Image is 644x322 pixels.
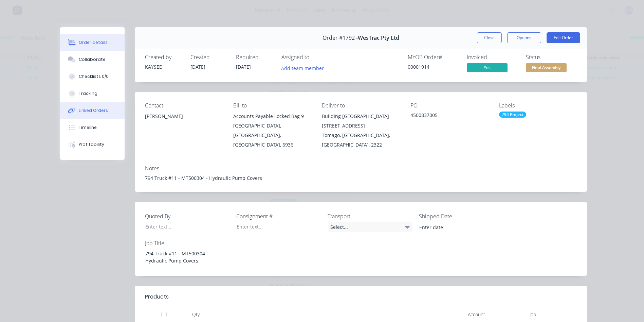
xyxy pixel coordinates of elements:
[60,119,125,136] button: Timeline
[322,102,400,109] div: Deliver to
[323,35,358,41] span: Order #1792 -
[236,54,273,61] div: Required
[233,121,311,150] div: [GEOGRAPHIC_DATA], [GEOGRAPHIC_DATA], [GEOGRAPHIC_DATA], 6936
[233,112,311,121] div: Accounts Payable Locked Bag 9
[79,107,108,114] div: Linked Orders
[145,63,182,70] div: KAYSEE
[145,112,223,133] div: [PERSON_NAME]
[60,34,125,51] button: Order details
[60,136,125,153] button: Profitability
[499,112,526,118] div: 794 Project
[79,39,108,46] div: Order details
[322,112,400,150] div: Building [GEOGRAPHIC_DATA][STREET_ADDRESS]Tomago, [GEOGRAPHIC_DATA], [GEOGRAPHIC_DATA], 2322
[420,308,488,321] div: Account
[488,308,539,321] div: Job
[507,32,541,43] button: Options
[79,141,104,148] div: Profitability
[233,102,311,109] div: Bill to
[408,63,459,70] div: 00001914
[415,222,499,232] input: Enter date
[410,112,488,121] div: 4500837005
[281,63,328,72] button: Add team member
[145,112,223,121] div: [PERSON_NAME]
[145,212,230,220] label: Quoted By
[140,249,225,266] div: 794 Truck #11 - MT500304 - Hydraulic Pump Covers
[467,54,518,61] div: Invoiced
[79,73,109,80] div: Checklists 0/0
[328,212,412,220] label: Transport
[322,112,400,131] div: Building [GEOGRAPHIC_DATA][STREET_ADDRESS]
[526,63,567,73] button: Final Assembly
[467,63,508,72] span: Yes
[277,63,327,72] button: Add team member
[176,308,216,321] div: Qty
[190,64,205,70] span: [DATE]
[526,63,567,72] span: Final Assembly
[419,212,504,220] label: Shipped Date
[79,90,97,97] div: Tracking
[145,54,182,61] div: Created by
[79,56,106,63] div: Collaborate
[281,54,349,61] div: Assigned to
[236,64,251,70] span: [DATE]
[322,131,400,150] div: Tomago, [GEOGRAPHIC_DATA], [GEOGRAPHIC_DATA], 2322
[79,124,97,131] div: Timeline
[145,293,169,301] div: Products
[358,35,399,41] span: WesTrac Pty Ltd
[526,54,577,61] div: Status
[499,102,577,109] div: Labels
[477,32,502,43] button: Close
[145,102,223,109] div: Contact
[236,212,321,220] label: Consignment #
[233,112,311,150] div: Accounts Payable Locked Bag 9[GEOGRAPHIC_DATA], [GEOGRAPHIC_DATA], [GEOGRAPHIC_DATA], 6936
[145,174,577,182] div: 794 Truck #11 - MT500304 - Hydraulic Pump Covers
[60,102,125,119] button: Linked Orders
[145,239,230,247] label: Job Title
[60,68,125,85] button: Checklists 0/0
[60,51,125,68] button: Collaborate
[145,165,577,172] div: Notes
[60,85,125,102] button: Tracking
[410,102,488,109] div: PO
[190,54,228,61] div: Created
[328,222,412,232] div: Select...
[408,54,459,61] div: MYOB Order #
[547,32,580,43] button: Edit Order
